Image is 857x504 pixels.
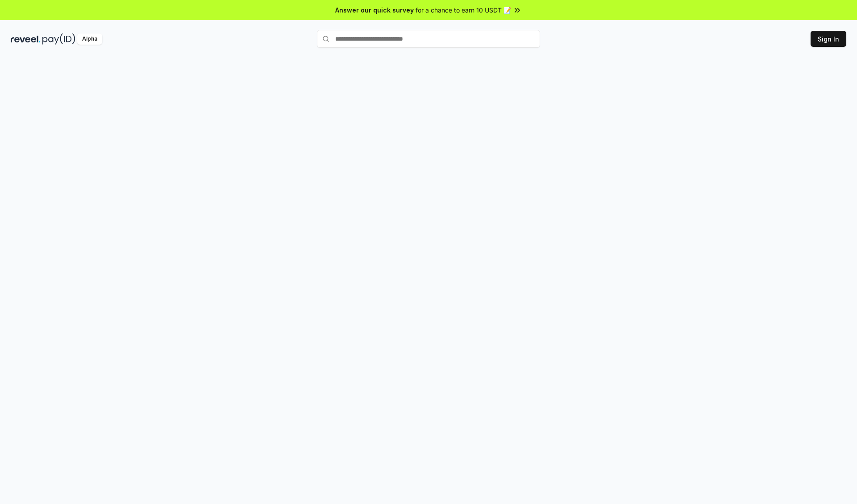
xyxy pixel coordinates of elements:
img: reveel_dark [11,33,41,45]
span: for a chance to earn 10 USDT 📝 [416,5,511,15]
button: Sign In [811,31,846,47]
div: Alpha [77,33,102,45]
span: Answer our quick survey [335,5,414,15]
img: pay_id [42,33,75,45]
